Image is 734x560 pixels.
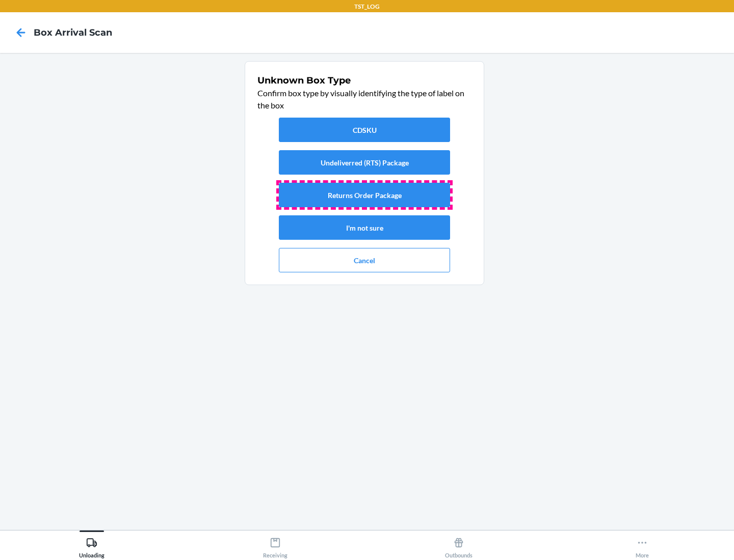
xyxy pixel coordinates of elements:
[636,533,649,558] div: More
[279,248,450,272] button: Cancel
[34,26,112,39] h4: Box Arrival Scan
[263,533,287,558] div: Receiving
[79,533,104,558] div: Unloading
[445,533,473,558] div: Outbounds
[257,87,471,111] p: Confirm box type by visually identifying the type of label on the box
[257,74,471,87] h1: Unknown Box Type
[279,183,450,207] button: Returns Order Package
[183,530,367,558] button: Receiving
[354,2,380,11] p: TST_LOG
[367,530,550,558] button: Outbounds
[279,150,450,175] button: Undeliverred (RTS) Package
[279,215,450,240] button: I'm not sure
[279,118,450,142] button: CDSKU
[550,530,734,558] button: More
